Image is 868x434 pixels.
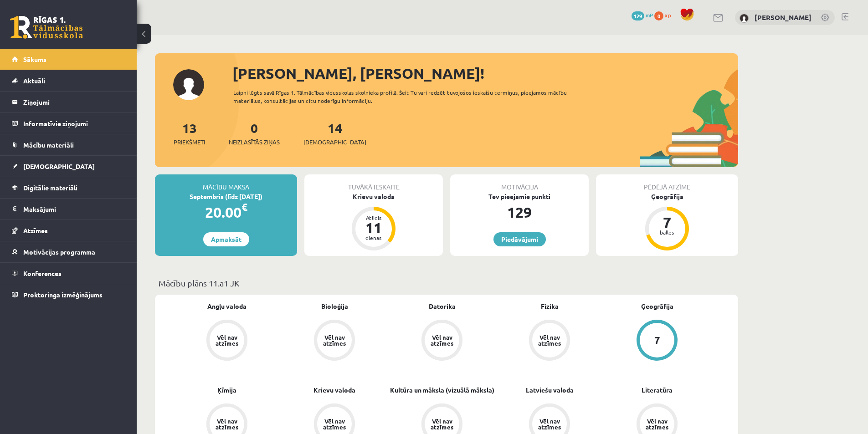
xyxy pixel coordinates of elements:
[155,201,297,223] div: 20.00
[12,134,125,155] a: Mācību materiāli
[12,49,125,70] a: Sākums
[159,277,734,289] p: Mācību plāns 11.a1 JK
[450,192,589,201] div: Tev pieejamie punkti
[12,199,125,220] a: Maksājumi
[23,199,125,220] legend: Maksājumi
[429,334,455,346] div: Vēl nav atzīmes
[740,14,749,23] img: Sofija Čehoviča
[23,141,74,149] span: Mācību materiāli
[207,301,247,311] a: Angļu valoda
[653,215,681,230] div: 7
[241,200,247,214] span: €
[596,192,738,252] a: Ģeogrāfija 7 balles
[321,301,348,311] a: Bioloģija
[596,174,738,192] div: Pēdējā atzīme
[23,184,77,192] span: Digitālie materiāli
[174,120,205,147] a: 13Priekšmeti
[322,418,347,430] div: Vēl nav atzīmes
[493,232,546,246] a: Piedāvājumi
[23,55,46,63] span: Sākums
[654,11,663,20] span: 0
[12,263,125,284] a: Konferences
[360,235,387,240] div: dienas
[214,418,240,430] div: Vēl nav atzīmes
[12,177,125,198] a: Digitālie materiāli
[203,232,249,246] a: Apmaksāt
[23,248,95,256] span: Motivācijas programma
[12,113,125,134] a: Informatīvie ziņojumi
[303,120,366,147] a: 14[DEMOGRAPHIC_DATA]
[281,320,388,363] a: Vēl nav atzīmes
[450,174,589,192] div: Motivācija
[646,11,653,19] span: mP
[654,11,675,19] a: 0 xp
[214,334,240,346] div: Vēl nav atzīmes
[12,220,125,241] a: Atzīmes
[313,385,355,395] a: Krievu valoda
[229,120,280,147] a: 0Neizlasītās ziņas
[304,192,443,201] div: Krievu valoda
[596,192,738,201] div: Ģeogrāfija
[232,62,738,84] div: [PERSON_NAME], [PERSON_NAME]!
[644,418,670,430] div: Vēl nav atzīmes
[23,77,45,85] span: Aktuāli
[496,320,603,363] a: Vēl nav atzīmes
[388,320,496,363] a: Vēl nav atzīmes
[155,192,297,201] div: Septembris (līdz [DATE])
[304,174,443,192] div: Tuvākā ieskaite
[537,334,562,346] div: Vēl nav atzīmes
[12,70,125,91] a: Aktuāli
[233,88,583,105] div: Laipni lūgts savā Rīgas 1. Tālmācības vidusskolas skolnieka profilā. Šeit Tu vari redzēt tuvojošo...
[303,138,366,147] span: [DEMOGRAPHIC_DATA]
[360,215,387,220] div: Atlicis
[632,11,653,19] a: 129 mP
[12,156,125,177] a: [DEMOGRAPHIC_DATA]
[174,138,205,147] span: Priekšmeti
[12,92,125,112] a: Ziņojumi
[322,334,347,346] div: Vēl nav atzīmes
[304,192,443,252] a: Krievu valoda Atlicis 11 dienas
[429,301,456,311] a: Datorika
[23,269,62,277] span: Konferences
[23,113,125,134] legend: Informatīvie ziņojumi
[653,230,681,235] div: balles
[173,320,281,363] a: Vēl nav atzīmes
[155,174,297,192] div: Mācību maksa
[229,138,280,147] span: Neizlasītās ziņas
[632,11,644,20] span: 129
[641,301,673,311] a: Ģeogrāfija
[537,418,562,430] div: Vēl nav atzīmes
[23,92,125,112] legend: Ziņojumi
[526,385,574,395] a: Latviešu valoda
[12,241,125,262] a: Motivācijas programma
[642,385,673,395] a: Literatūra
[10,16,83,39] a: Rīgas 1. Tālmācības vidusskola
[360,220,387,235] div: 11
[23,291,103,299] span: Proktoringa izmēģinājums
[665,11,671,19] span: xp
[541,301,559,311] a: Fizika
[217,385,236,395] a: Ķīmija
[429,418,455,430] div: Vēl nav atzīmes
[23,226,48,235] span: Atzīmes
[450,201,589,223] div: 129
[12,284,125,305] a: Proktoringa izmēģinājums
[654,335,660,345] div: 7
[390,385,494,395] a: Kultūra un māksla (vizuālā māksla)
[23,162,95,170] span: [DEMOGRAPHIC_DATA]
[755,13,812,22] a: [PERSON_NAME]
[603,320,711,363] a: 7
